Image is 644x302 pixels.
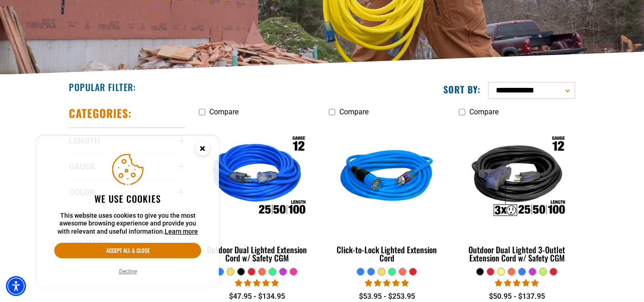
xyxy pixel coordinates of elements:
[69,106,132,120] h2: Categories:
[329,121,445,267] a: blue Click-to-Lock Lighted Extension Cord
[69,81,136,93] h2: Popular Filter:
[339,107,369,116] span: Compare
[209,107,239,116] span: Compare
[199,246,315,262] div: Outdoor Dual Lighted Extension Cord w/ Safety CGM
[199,121,315,267] a: Outdoor Dual Lighted Extension Cord w/ Safety CGM Outdoor Dual Lighted Extension Cord w/ Safety CGM
[54,243,201,258] button: Accept all & close
[54,212,201,236] p: This website uses cookies to give you the most awesome browsing experience and provide you with r...
[469,107,499,116] span: Compare
[6,276,26,296] div: Accessibility Menu
[165,228,198,235] a: This website uses cookies to give you the most awesome browsing experience and provide you with r...
[365,279,409,287] span: 4.87 stars
[186,136,219,164] button: Close this option
[329,246,445,262] div: Click-to-Lock Lighted Extension Cord
[235,279,279,287] span: 4.81 stars
[116,267,140,276] button: Decline
[459,121,575,267] a: Outdoor Dual Lighted 3-Outlet Extension Cord w/ Safety CGM Outdoor Dual Lighted 3-Outlet Extensio...
[199,291,315,302] div: $47.95 - $134.95
[495,279,539,287] span: 4.80 stars
[329,291,445,302] div: $53.95 - $253.95
[459,291,575,302] div: $50.95 - $137.95
[443,83,481,95] label: Sort by:
[459,125,574,230] img: Outdoor Dual Lighted 3-Outlet Extension Cord w/ Safety CGM
[54,193,201,205] h2: We use cookies
[36,136,219,288] aside: Cookie Consent
[200,125,315,230] img: Outdoor Dual Lighted Extension Cord w/ Safety CGM
[459,246,575,262] div: Outdoor Dual Lighted 3-Outlet Extension Cord w/ Safety CGM
[329,125,444,230] img: blue
[69,128,185,153] summary: Length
